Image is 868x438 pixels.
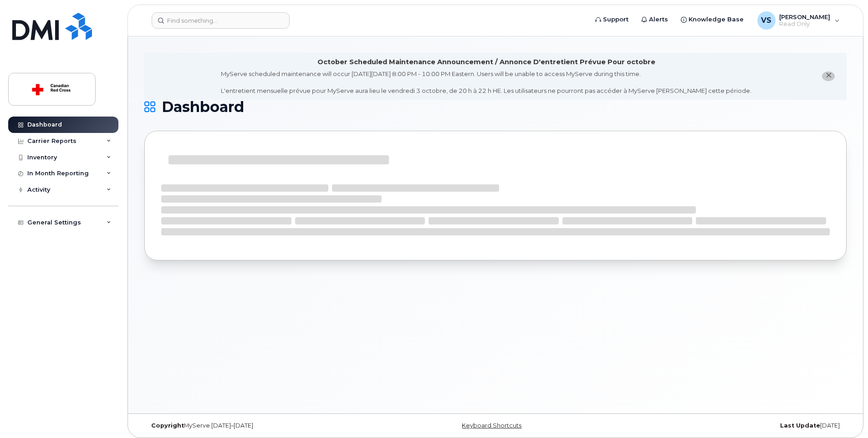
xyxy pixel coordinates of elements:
[613,422,847,429] div: [DATE]
[151,422,184,429] strong: Copyright
[462,422,521,429] a: Keyboard Shortcuts
[822,71,835,81] button: close notification
[221,70,751,95] div: MyServe scheduled maintenance will occur [DATE][DATE] 8:00 PM - 10:00 PM Eastern. Users will be u...
[780,422,820,429] strong: Last Update
[162,100,244,114] span: Dashboard
[317,57,655,67] div: October Scheduled Maintenance Announcement / Annonce D'entretient Prévue Pour octobre
[144,422,378,429] div: MyServe [DATE]–[DATE]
